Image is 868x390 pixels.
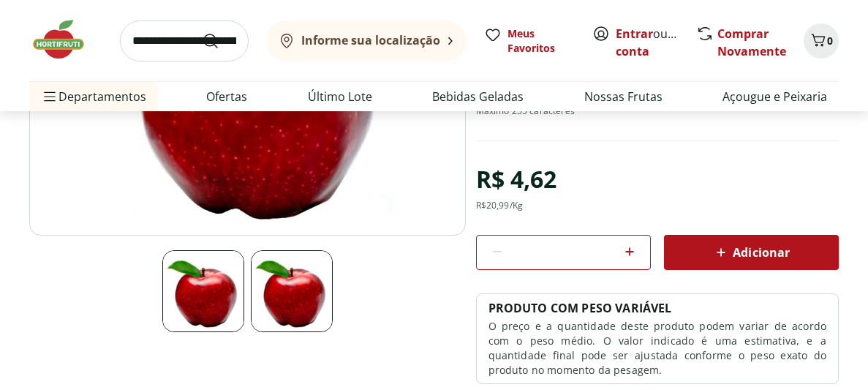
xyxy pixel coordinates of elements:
[616,25,681,60] span: ou
[476,200,524,211] div: R$ 20,99 /Kg
[41,79,146,114] span: Departamentos
[488,319,826,378] p: O preço e a quantidade deste produto podem variar de acordo com o peso médio. O valor indicado é ...
[507,26,575,56] span: Meus Favoritos
[717,26,786,59] a: Comprar Novamente
[251,250,333,332] img: Principal
[488,300,672,316] p: PRODUTO COM PESO VARIÁVEL
[432,88,524,105] a: Bebidas Geladas
[41,79,59,114] button: Menu
[827,34,833,48] span: 0
[584,88,663,105] a: Nossas Frutas
[484,26,575,56] a: Meus Favoritos
[804,23,839,59] button: Carrinho
[266,20,467,61] button: Informe sua localização
[206,88,247,105] a: Ofertas
[476,159,557,200] div: R$ 4,62
[162,250,244,332] img: Principal
[120,20,249,61] input: search
[616,26,696,59] a: Criar conta
[202,32,237,50] button: Submit Search
[722,88,827,105] a: Açougue e Peixaria
[308,88,372,105] a: Último Lote
[664,235,839,270] button: Adicionar
[301,32,440,48] b: Informe sua localização
[616,26,653,42] a: Entrar
[712,244,790,261] span: Adicionar
[29,18,102,61] img: Hortifruti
